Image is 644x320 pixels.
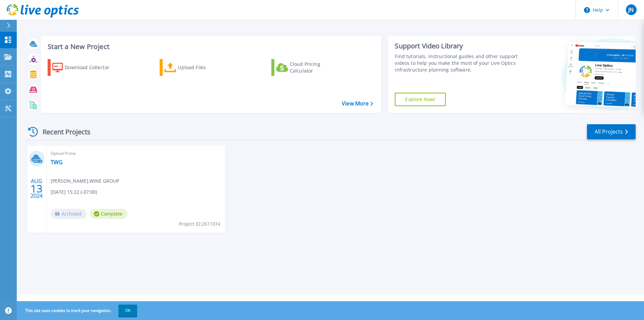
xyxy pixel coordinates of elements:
a: All Projects [587,124,636,139]
span: Project ID: 2611074 [179,220,220,228]
span: [DATE] 15:22 (-07:00) [51,188,97,196]
span: This site uses cookies to track your navigation. [18,305,137,317]
a: Explore Now! [395,93,446,106]
span: 13 [31,186,43,191]
span: Optical Prime [51,150,221,157]
span: Archived [51,209,87,219]
div: Upload Files [178,61,231,74]
div: Download Collector [65,61,118,74]
span: Complete [90,209,127,219]
a: Cloud Pricing Calculator [271,59,346,76]
span: [PERSON_NAME] , WINE GROUP [51,177,119,185]
span: JN [628,7,634,12]
div: Find tutorials, instructional guides and other support videos to help you make the most of your L... [395,53,521,73]
a: Download Collector [48,59,122,76]
a: TWG [51,159,63,166]
div: Recent Projects [26,124,100,140]
div: Cloud Pricing Calculator [290,61,343,74]
a: View More [342,100,373,107]
div: Support Video Library [395,42,521,50]
button: OK [118,305,137,317]
h3: Start a New Project [48,43,373,50]
a: Upload Files [160,59,234,76]
div: AUG 2024 [30,176,43,201]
